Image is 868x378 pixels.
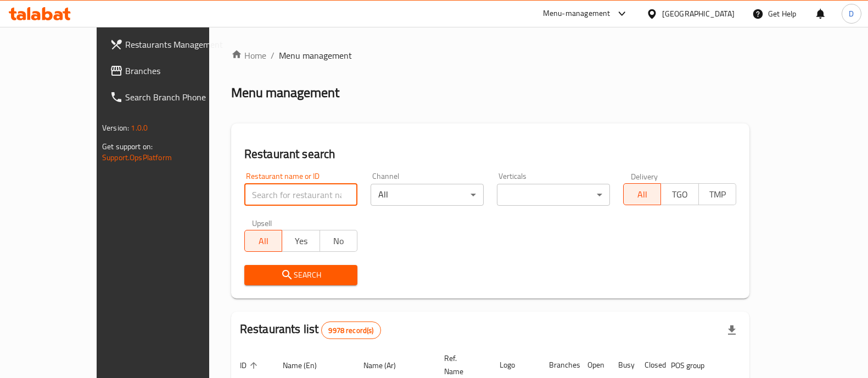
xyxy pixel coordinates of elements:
a: Search Branch Phone [101,84,242,110]
div: Menu-management [543,7,611,20]
div: Export file [719,317,745,343]
div: ​ [497,184,610,206]
span: Get support on: [102,139,153,154]
input: Search for restaurant name or ID.. [244,184,357,206]
span: Name (Ar) [363,359,410,372]
span: Search Branch Phone [125,91,233,104]
a: Home [231,49,266,62]
h2: Menu management [231,84,339,101]
span: TGO [665,187,694,202]
span: Restaurants Management [125,38,233,51]
a: Branches [101,58,242,84]
span: POS group [671,359,719,372]
span: All [628,187,657,202]
span: Search [253,268,349,282]
span: Menu management [279,49,352,62]
span: Branches [125,64,233,77]
button: TGO [660,183,698,205]
div: [GEOGRAPHIC_DATA] [662,8,735,20]
span: Name (En) [283,359,331,372]
span: ID [240,359,261,372]
button: Search [244,265,357,285]
span: D [849,8,854,20]
div: All [371,184,484,206]
h2: Restaurants list [240,321,381,339]
span: TMP [703,187,732,202]
button: All [623,183,661,205]
a: Support.OpsPlatform [102,150,172,165]
div: Total records count [321,321,380,339]
span: 1.0.0 [131,121,148,135]
h2: Restaurant search [244,146,736,162]
label: Upsell [252,219,272,227]
button: TMP [698,183,736,205]
span: Version: [102,121,129,135]
button: All [244,230,282,252]
span: 9978 record(s) [322,325,380,336]
span: No [324,233,353,249]
label: Delivery [631,172,658,180]
span: Ref. Name [444,352,478,378]
nav: breadcrumb [231,49,749,62]
li: / [271,49,275,62]
span: Yes [287,233,315,249]
button: No [320,230,357,252]
button: Yes [282,230,320,252]
a: Restaurants Management [101,31,242,58]
span: All [249,233,278,249]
